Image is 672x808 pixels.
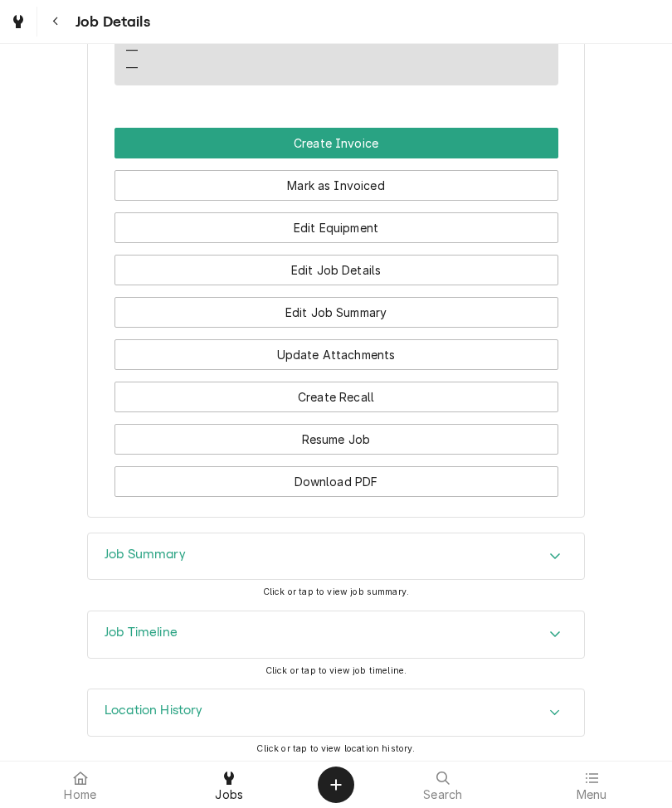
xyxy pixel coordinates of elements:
button: Mark as Invoiced [114,170,558,201]
button: Create Invoice [114,128,558,158]
span: Click or tap to view job timeline. [265,665,407,676]
button: Resume Job [114,424,558,455]
a: Menu [519,765,666,805]
div: Job Summary [87,533,585,581]
h3: Job Timeline [105,625,178,640]
div: Button Group [114,128,558,497]
div: Accordion Header [88,533,584,580]
button: Navigate back [41,7,71,37]
button: Update Attachments [114,339,558,370]
span: Search [423,788,462,801]
a: Jobs [156,765,304,805]
button: Accordion Details Expand Trigger [88,533,584,580]
button: Edit Equipment [114,212,558,243]
span: Click or tap to view location history. [256,743,415,754]
div: Accordion Header [88,611,584,658]
span: Home [64,788,96,801]
div: Button Group Row [114,201,558,243]
div: Button Group Row [114,128,558,158]
button: Edit Job Details [114,255,558,285]
div: Reminders [126,26,181,76]
button: Create Object [318,767,354,803]
div: Job Timeline [87,611,585,659]
a: Search [369,765,517,805]
button: Accordion Details Expand Trigger [88,689,584,736]
span: Job Details [71,11,150,33]
a: Go to Jobs [3,7,33,37]
div: — [126,59,138,76]
a: Home [7,765,154,805]
div: Button Group Row [114,243,558,285]
div: Button Group Row [114,158,558,201]
span: Menu [577,788,607,801]
button: Create Recall [114,382,558,412]
div: Button Group Row [114,328,558,370]
div: Button Group Row [114,285,558,328]
button: Edit Job Summary [114,297,558,328]
h3: Job Summary [105,547,186,562]
div: Button Group Row [114,412,558,455]
div: Button Group Row [114,455,558,497]
div: — [126,41,138,59]
button: Download PDF [114,466,558,497]
button: Accordion Details Expand Trigger [88,611,584,658]
div: Accordion Header [88,689,584,736]
span: Jobs [215,788,243,801]
span: Click or tap to view job summary. [263,587,409,597]
div: Button Group Row [114,370,558,412]
h3: Location History [105,703,203,718]
div: Location History [87,689,585,737]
